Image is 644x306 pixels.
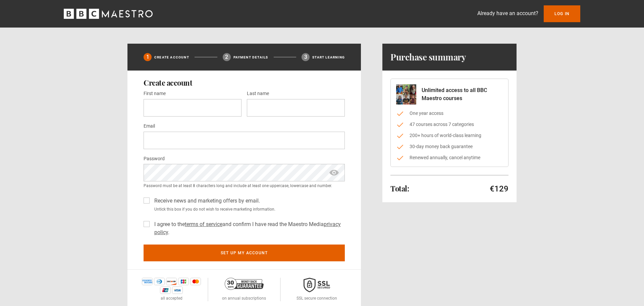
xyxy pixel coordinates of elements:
img: unionpay [160,287,171,294]
div: 1 [144,53,152,61]
p: Create Account [154,55,189,60]
p: all accepted [161,295,182,301]
li: Renewed annually, cancel anytime [396,154,503,161]
img: jcb [178,278,189,285]
li: 30-day money back guarantee [396,143,503,150]
label: Last name [247,90,269,98]
h2: Total: [390,184,409,192]
li: 200+ hours of world-class learning [396,132,503,139]
small: Untick this box if you do not wish to receive marketing information. [152,206,345,212]
img: visa [172,287,183,294]
p: on annual subscriptions [222,295,266,301]
img: mastercard [190,278,201,285]
h1: Purchase summary [390,52,466,62]
small: Password must be at least 8 characters long and include at least one uppercase, lowercase and num... [144,183,345,189]
label: Password [144,155,165,163]
img: amex [142,278,153,285]
p: SSL secure connection [297,295,337,301]
p: Already have an account? [477,9,538,17]
img: diners [154,278,165,285]
p: Payment details [233,55,268,60]
svg: BBC Maestro [64,9,153,19]
label: I agree to the and confirm I have read the Maestro Media . [152,220,345,236]
a: terms of service [185,221,222,227]
span: show password [329,164,339,181]
label: First name [144,90,166,98]
p: Start learning [312,55,345,60]
p: Unlimited access to all BBC Maestro courses [422,86,503,102]
li: 47 courses across 7 categories [396,121,503,128]
p: €129 [490,183,508,194]
button: Set up my account [144,245,345,261]
img: 30-day-money-back-guarantee-c866a5dd536ff72a469b.png [225,278,264,290]
label: Receive news and marketing offers by email. [152,197,260,205]
h2: Create account [144,79,345,87]
img: discover [166,278,177,285]
div: 3 [302,53,310,61]
a: Log In [544,5,580,22]
div: 2 [223,53,231,61]
label: Email [144,122,155,130]
li: One year access [396,110,503,117]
